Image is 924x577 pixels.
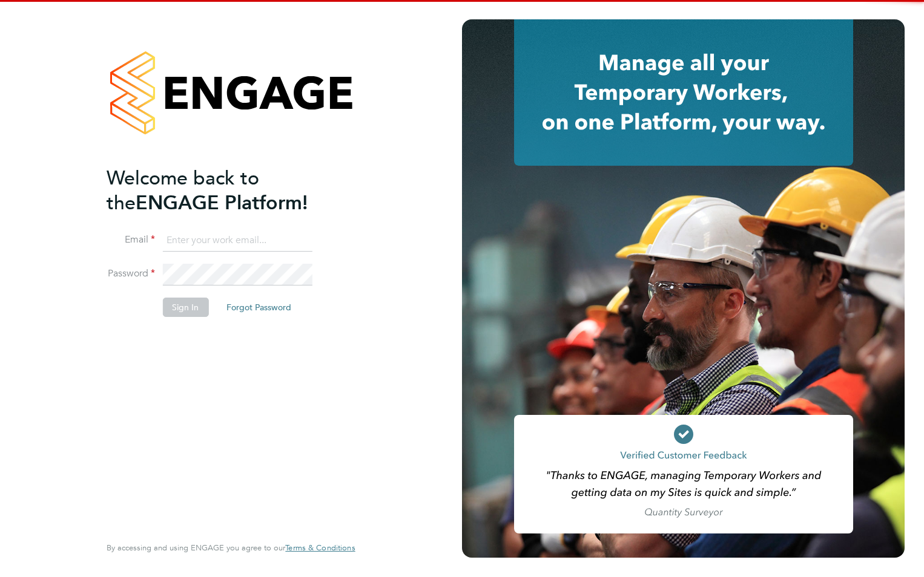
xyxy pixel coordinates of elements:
button: Sign In [162,298,208,317]
a: Terms & Conditions [285,543,355,553]
h2: ENGAGE Platform! [107,166,343,215]
input: Enter your work email... [162,230,312,252]
span: Welcome back to the [107,166,259,215]
label: Email [107,233,155,246]
button: Forgot Password [217,298,301,317]
label: Password [107,267,155,280]
span: By accessing and using ENGAGE you agree to our [107,543,355,553]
